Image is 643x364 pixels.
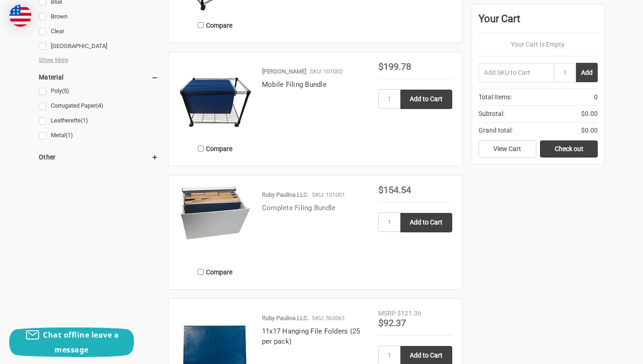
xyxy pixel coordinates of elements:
[39,72,158,83] h5: Material
[262,190,309,200] p: Ruby Paulina LLC.
[581,109,598,119] span: $0.00
[198,146,204,152] input: Compare
[62,87,69,94] span: (5)
[39,40,158,53] a: [GEOGRAPHIC_DATA]
[198,269,204,275] input: Compare
[178,141,252,156] label: Compare
[178,185,252,240] img: Complete Filing Bundle
[9,5,31,27] img: duty and tax information for United States
[312,190,345,200] p: SKU: 101001
[378,317,406,328] span: $92.37
[96,102,103,109] span: (4)
[262,80,327,89] a: Mobile Filing Bundle
[178,18,252,33] label: Compare
[479,140,536,158] a: View Cart
[594,92,598,102] span: 0
[309,67,343,76] p: SKU: 101002
[43,330,119,355] span: Chat offline leave a message
[39,115,158,127] a: Leatherette
[198,22,204,28] input: Compare
[479,63,554,82] input: Add SKU to Cart
[581,126,598,135] span: $0.00
[262,314,309,323] p: Ruby Paulina LLC.
[9,328,134,357] button: Chat offline leave a message
[540,140,598,158] a: Check out
[262,327,360,346] a: 11x17 Hanging File Folders (25 per pack)
[39,25,158,38] a: Clear
[39,11,158,23] a: Brown
[178,62,252,136] img: Mobile Filing Bundle
[576,63,598,82] button: Add
[312,314,345,323] p: SKU: 563061
[39,85,158,97] a: Poly
[479,126,513,135] span: Grand total:
[479,11,598,33] div: Your Cart
[39,55,68,65] span: Show More
[400,213,452,232] input: Add to Cart
[400,90,452,109] input: Add to Cart
[39,129,158,142] a: Metal
[378,184,411,195] span: $154.54
[39,152,158,163] h5: Other
[66,132,73,139] span: (1)
[178,264,252,279] label: Compare
[479,92,512,102] span: Total Items:
[178,185,252,259] a: Complete Filing Bundle
[479,40,598,49] p: Your Cart Is Empty.
[479,109,504,119] span: Subtotal:
[262,204,336,212] a: Complete Filing Bundle
[378,309,396,318] div: MSRP
[262,67,306,76] p: [PERSON_NAME]
[378,61,411,72] span: $199.78
[39,100,158,112] a: Corrugated Paper
[397,309,421,317] span: $121.36
[81,117,88,124] span: (1)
